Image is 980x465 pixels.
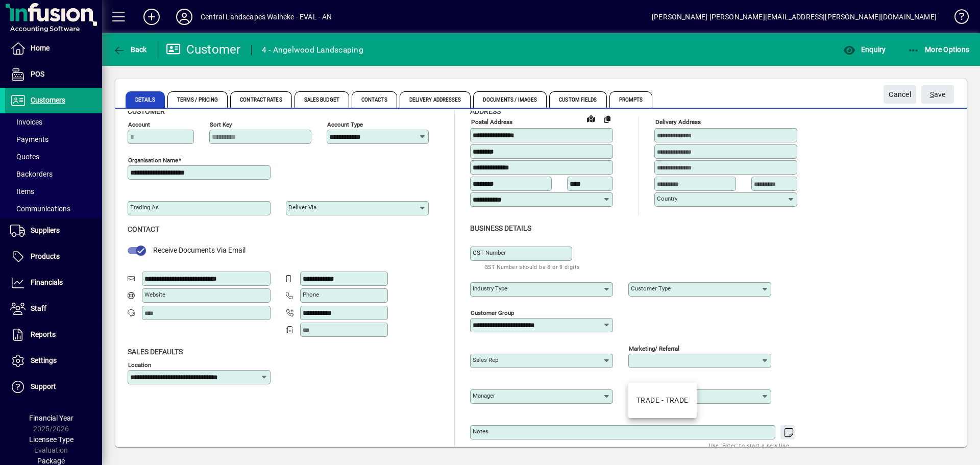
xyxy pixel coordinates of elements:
a: Financials [5,270,102,296]
div: Customer [166,41,241,58]
span: Custom Fields [549,91,606,108]
div: TRADE - TRADE [636,395,689,406]
span: Backorders [10,170,53,178]
div: 4 - Angelwood Landscaping [262,42,363,58]
mat-label: Country [657,195,677,202]
span: Staff [31,304,46,312]
span: Package [37,457,65,465]
a: Staff [5,296,102,322]
a: POS [5,62,102,87]
mat-label: Customer type [631,285,671,292]
mat-hint: GST Number should be 8 or 9 digits [484,261,580,273]
div: [PERSON_NAME] [PERSON_NAME][EMAIL_ADDRESS][PERSON_NAME][DOMAIN_NAME] [652,9,937,25]
a: Suppliers [5,218,102,243]
mat-label: Phone [303,291,319,298]
button: Cancel [884,85,916,104]
a: Settings [5,348,102,374]
span: Contact [128,225,159,233]
a: View on map [583,110,599,127]
span: Quotes [10,153,39,161]
a: Communications [5,200,102,217]
span: Delivery Addresses [400,91,471,108]
span: Sales defaults [128,348,183,356]
a: Backorders [5,165,102,183]
span: S [930,90,934,99]
span: Cancel [889,86,911,103]
mat-label: GST Number [473,249,506,256]
span: ave [930,86,946,103]
a: Knowledge Base [947,2,967,35]
mat-label: Organisation name [128,157,178,164]
span: Customers [31,96,65,104]
span: Reports [31,330,56,338]
mat-label: Account Type [327,121,363,128]
mat-label: Notes [473,428,488,435]
span: Home [31,44,50,52]
span: Communications [10,205,70,213]
mat-label: Trading as [130,204,159,211]
a: Quotes [5,148,102,165]
mat-option: TRADE - TRADE [628,387,697,414]
mat-label: Industry type [473,285,507,292]
mat-label: Customer group [471,309,514,316]
span: Prompts [609,91,653,108]
span: Back [113,45,147,54]
span: Items [10,187,34,195]
mat-label: Sales rep [473,356,498,363]
mat-label: Website [144,291,165,298]
span: Documents / Images [473,91,547,108]
app-page-header-button: Back [102,40,158,59]
span: Contacts [352,91,397,108]
mat-label: Marketing/ Referral [629,345,679,352]
a: Invoices [5,113,102,131]
span: Financials [31,278,63,286]
mat-label: Sort key [210,121,232,128]
span: More Options [908,45,970,54]
a: Support [5,374,102,400]
a: Home [5,36,102,61]
div: Central Landscapes Waiheke - EVAL - AN [201,9,332,25]
span: Contract Rates [230,91,291,108]
span: Financial Year [29,414,73,422]
span: Enquiry [843,45,886,54]
button: Profile [168,8,201,26]
mat-label: Manager [473,392,495,399]
a: Reports [5,322,102,348]
span: Receive Documents Via Email [153,246,246,254]
span: Terms / Pricing [167,91,228,108]
span: Products [31,252,60,260]
button: More Options [905,40,972,59]
span: Settings [31,356,57,364]
button: Add [135,8,168,26]
mat-label: Deliver via [288,204,316,211]
span: Invoices [10,118,42,126]
mat-hint: Use 'Enter' to start a new line [709,439,789,451]
span: POS [31,70,44,78]
a: Items [5,183,102,200]
span: Sales Budget [295,91,349,108]
button: Enquiry [841,40,888,59]
span: Suppliers [31,226,60,234]
span: Details [126,91,165,108]
button: Save [921,85,954,104]
button: Copy to Delivery address [599,111,616,127]
a: Payments [5,131,102,148]
mat-label: Account [128,121,150,128]
a: Products [5,244,102,270]
span: Business details [470,224,531,232]
span: Licensee Type [29,435,73,444]
span: Payments [10,135,48,143]
button: Back [110,40,150,59]
span: Support [31,382,56,390]
mat-label: Location [128,361,151,368]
